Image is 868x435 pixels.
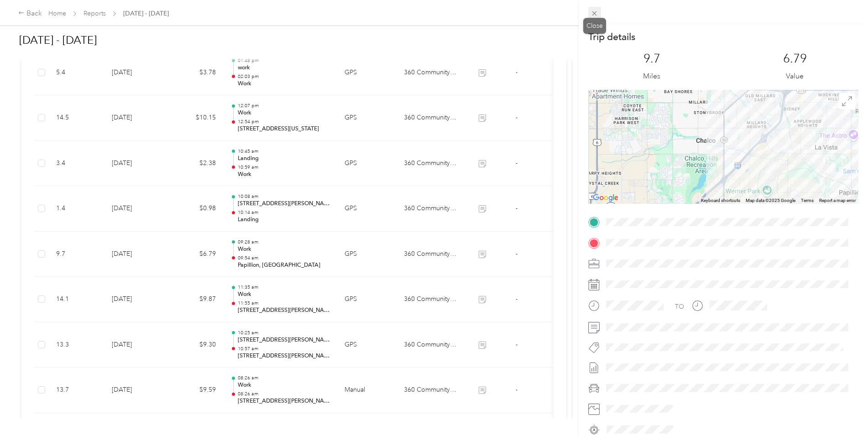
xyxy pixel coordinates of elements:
[583,18,606,34] div: Close
[746,198,795,203] span: Map data ©2025 Google
[701,197,740,204] button: Keyboard shortcuts
[643,52,660,66] p: 9.7
[588,31,635,43] p: Trip details
[801,198,814,203] a: Terms (opens in new tab)
[783,52,807,66] p: 6.79
[643,71,660,82] p: Miles
[786,71,804,82] p: Value
[817,384,868,435] iframe: Everlance-gr Chat Button Frame
[591,192,621,204] img: Google
[819,198,856,203] a: Report a map error
[675,302,684,311] div: TO
[591,192,621,204] a: Open this area in Google Maps (opens a new window)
